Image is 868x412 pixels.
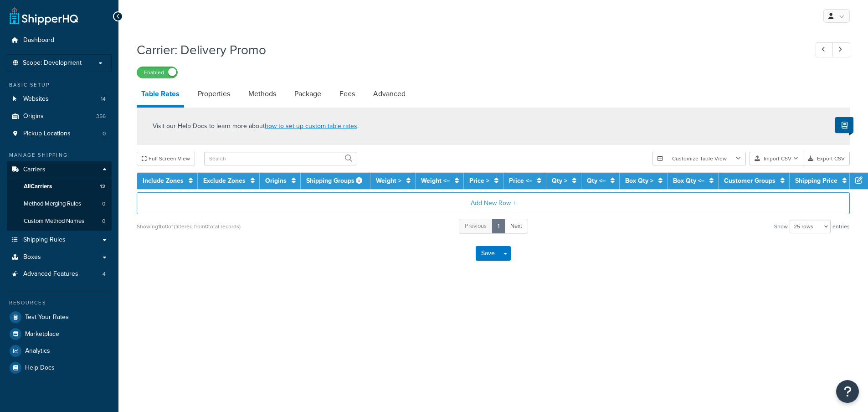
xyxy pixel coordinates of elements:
[750,152,803,165] button: Import CSV
[7,360,112,376] a: Help Docs
[835,117,853,133] button: Show Help Docs
[7,161,112,178] a: Carriers
[101,95,106,103] span: 14
[290,83,326,105] a: Package
[204,152,356,165] input: Search
[102,217,105,225] span: 0
[193,83,235,105] a: Properties
[7,299,112,307] div: Resources
[7,266,112,283] a: Advanced Features4
[504,219,528,234] a: Next
[153,121,359,131] p: Visit our Help Docs to learn more about .
[7,91,112,108] a: Websites14
[832,220,850,233] span: entries
[492,219,505,234] a: 1
[832,42,850,57] a: Next Record
[7,81,112,89] div: Basic Setup
[7,326,112,342] a: Marketplace
[673,176,704,185] a: Box Qty <=
[137,41,799,59] h1: Carrier: Delivery Promo
[23,113,44,120] span: Origins
[7,213,112,230] a: Custom Method Names0
[23,59,82,67] span: Scope: Development
[465,221,487,230] span: Previous
[774,220,788,233] span: Show
[724,176,776,185] a: Customer Groups
[137,220,241,233] div: Showing 1 to 0 of (filtered from 0 total records)
[459,219,493,234] a: Previous
[510,221,522,230] span: Next
[103,130,106,138] span: 0
[23,166,46,174] span: Carriers
[96,113,106,120] span: 356
[301,173,370,189] th: Shipping Groups
[7,125,112,142] a: Pickup Locations0
[376,176,401,185] a: Weight >
[476,246,500,261] button: Save
[25,347,50,355] span: Analytics
[265,121,357,131] a: how to set up custom table rates
[7,125,112,142] li: Pickup Locations
[652,152,746,165] button: Customize Table View
[102,200,105,208] span: 0
[7,161,112,231] li: Carriers
[421,176,450,185] a: Weight <=
[137,67,177,78] label: Enabled
[143,176,184,185] a: Include Zones
[103,270,106,278] span: 4
[23,36,54,44] span: Dashboard
[7,108,112,125] li: Origins
[25,330,59,338] span: Marketplace
[265,176,287,185] a: Origins
[369,83,410,105] a: Advanced
[7,108,112,125] a: Origins356
[552,176,567,185] a: Qty >
[25,364,55,372] span: Help Docs
[625,176,653,185] a: Box Qty >
[7,196,112,212] li: Method Merging Rules
[509,176,532,185] a: Price <=
[23,253,41,261] span: Boxes
[23,130,71,138] span: Pickup Locations
[587,176,606,185] a: Qty <=
[203,176,246,185] a: Exclude Zones
[335,83,360,105] a: Fees
[100,183,105,191] span: 12
[137,192,850,214] button: Add New Row +
[7,32,112,49] a: Dashboard
[795,176,837,185] a: Shipping Price
[816,42,833,57] a: Previous Record
[7,196,112,212] a: Method Merging Rules0
[7,178,112,195] a: AllCarriers12
[836,380,859,403] button: Open Resource Center
[803,152,850,165] button: Export CSV
[7,232,112,248] a: Shipping Rules
[7,213,112,230] li: Custom Method Names
[137,83,184,108] a: Table Rates
[7,343,112,359] a: Analytics
[7,309,112,325] a: Test Your Rates
[23,270,78,278] span: Advanced Features
[24,200,81,208] span: Method Merging Rules
[244,83,281,105] a: Methods
[137,152,195,165] button: Full Screen View
[7,249,112,266] a: Boxes
[24,217,84,225] span: Custom Method Names
[469,176,489,185] a: Price >
[25,314,69,321] span: Test Your Rates
[7,266,112,283] li: Advanced Features
[23,236,66,244] span: Shipping Rules
[23,95,49,103] span: Websites
[7,151,112,159] div: Manage Shipping
[24,183,52,191] span: All Carriers
[7,91,112,108] li: Websites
